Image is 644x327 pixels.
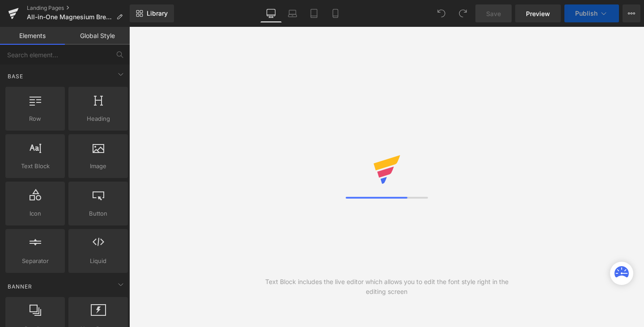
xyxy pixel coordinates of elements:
[623,4,640,22] button: More
[8,209,62,218] span: Icon
[27,4,130,12] a: Landing Pages
[71,161,125,171] span: Image
[8,256,62,266] span: Separator
[564,4,619,22] button: Publish
[454,4,472,22] button: Redo
[260,4,282,22] a: Desktop
[486,9,501,18] span: Save
[147,9,168,17] span: Library
[71,209,125,218] span: Button
[325,4,346,22] a: Mobile
[7,72,24,81] span: Base
[130,4,174,22] a: New Library
[8,114,62,123] span: Row
[575,10,597,17] span: Publish
[526,9,550,18] span: Preview
[432,4,450,22] button: Undo
[71,256,125,266] span: Liquid
[7,282,33,291] span: Banner
[71,114,125,123] span: Heading
[282,4,303,22] a: Laptop
[303,4,325,22] a: Tablet
[515,4,561,22] a: Preview
[8,161,62,171] span: Text Block
[27,13,113,21] span: All-in-One Magnesium Breakthrough™ Reset
[258,277,516,297] div: Text Block includes the live editor which allows you to edit the font style right in the editing ...
[65,27,130,45] a: Global Style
